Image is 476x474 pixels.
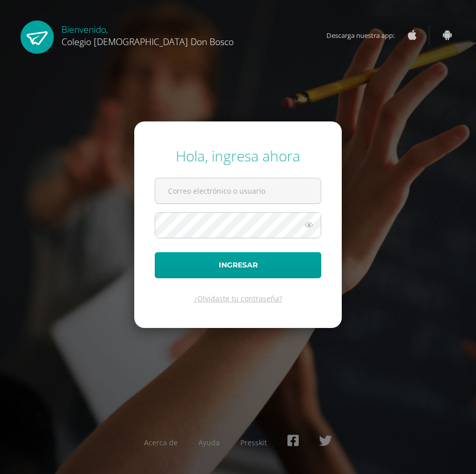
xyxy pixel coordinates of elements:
[326,26,405,45] span: Descarga nuestra app:
[144,438,178,447] a: Acerca de
[61,20,234,48] div: Bienvenido,
[240,438,267,447] a: Presskit
[155,252,321,278] button: Ingresar
[155,146,321,166] div: Hola, ingresa ahora
[155,178,321,203] input: Correo electrónico o usuario
[194,294,282,303] a: ¿Olvidaste tu contraseña?
[198,438,220,447] a: Ayuda
[61,35,234,48] span: Colegio [DEMOGRAPHIC_DATA] Don Bosco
